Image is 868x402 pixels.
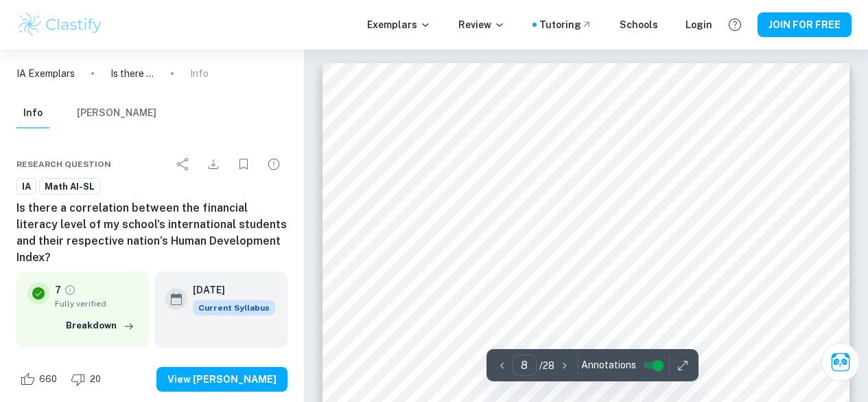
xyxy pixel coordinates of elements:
[62,315,138,336] button: Breakdown
[16,178,36,195] a: IA
[16,200,288,266] h6: Is there a correlation between the financial literacy level of my school's international students...
[581,358,636,372] span: Annotations
[16,368,64,390] div: Like
[16,66,75,81] a: IA Exemplars
[685,17,712,32] a: Login
[39,178,100,195] a: Math AI-SL
[539,358,554,373] p: / 28
[110,66,154,81] p: Is there a correlation between the financial literacy level of my school's international students...
[16,11,104,38] img: Clastify logo
[82,372,108,386] span: 20
[156,367,288,392] button: View [PERSON_NAME]
[40,180,99,194] span: Math AI-SL
[723,13,747,36] button: Help and Feedback
[16,98,49,129] button: Info
[32,372,64,386] span: 660
[367,17,431,32] p: Exemplars
[55,298,138,310] span: Fully verified
[758,12,852,37] button: JOIN FOR FREE
[539,17,592,32] a: Tutoring
[169,150,197,178] div: Share
[260,150,288,178] div: Report issue
[200,150,227,178] div: Download
[64,284,76,296] a: Grade fully verified
[821,343,860,381] button: Ask Clai
[193,282,264,298] h6: [DATE]
[458,17,505,32] p: Review
[16,158,111,170] span: Research question
[55,282,61,298] p: 7
[77,98,156,129] button: [PERSON_NAME]
[17,180,36,194] span: IA
[193,300,275,315] div: This exemplar is based on the current syllabus. Feel free to refer to it for inspiration/ideas wh...
[190,66,209,81] p: Info
[193,300,275,315] span: Current Syllabus
[67,368,108,390] div: Dislike
[230,150,257,178] div: Bookmark
[620,17,658,32] a: Schools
